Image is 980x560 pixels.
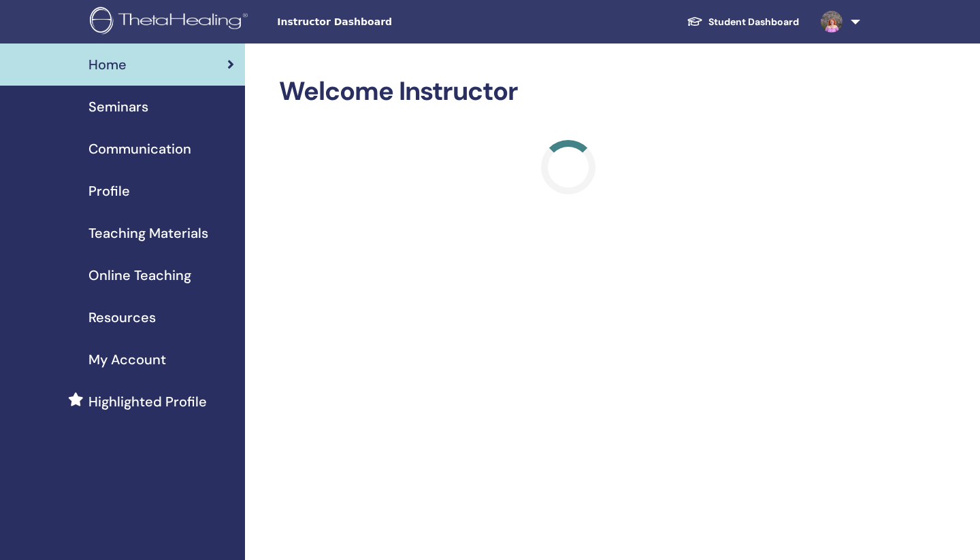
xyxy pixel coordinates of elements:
[676,10,810,35] a: Student Dashboard
[88,307,156,328] span: Resources
[88,223,208,243] span: Teaching Materials
[88,139,191,159] span: Communication
[821,11,843,33] img: default.jpg
[277,15,481,29] span: Instructor Dashboard
[88,391,207,412] span: Highlighted Profile
[88,265,191,285] span: Online Teaching
[88,54,127,75] span: Home
[88,349,166,370] span: My Account
[88,181,130,201] span: Profile
[90,7,252,37] img: logo.png
[687,16,703,27] img: graduation-cap-white.svg
[279,76,857,107] h2: Welcome Instructor
[88,97,148,117] span: Seminars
